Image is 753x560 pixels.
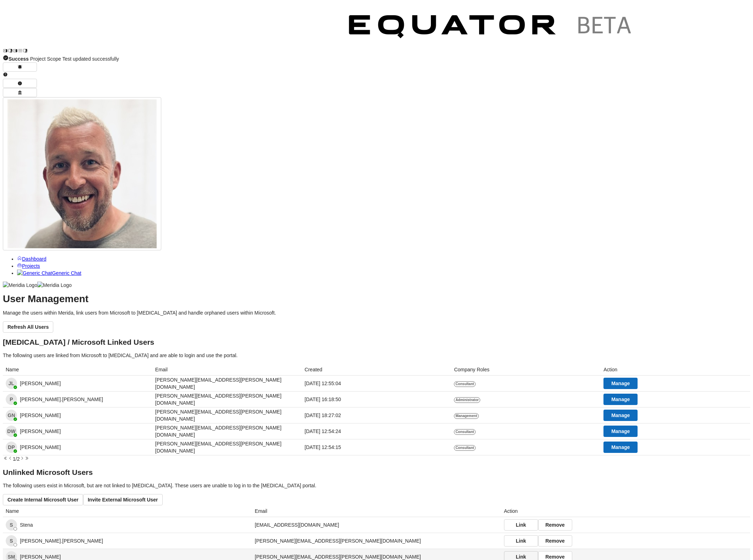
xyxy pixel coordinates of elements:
p: The following users exist in Microsoft, but are not linked to [MEDICAL_DATA]. These users are una... [3,482,750,489]
span: Graham Nicol [6,410,17,421]
td: [PERSON_NAME][EMAIL_ADDRESS][PERSON_NAME][DOMAIN_NAME] [152,392,302,407]
button: Manage [603,394,638,405]
span: [PERSON_NAME] [20,444,61,451]
h1: User Management [3,295,750,303]
button: Manage [603,378,638,389]
div: Consultant [454,429,475,435]
div: Administrator [454,397,480,403]
span: S [6,519,17,531]
button: Link [504,535,538,547]
button: Refresh All Users [3,321,53,333]
td: [DATE] 12:54:15 [302,439,451,455]
img: Meridia Logo [37,282,72,289]
button: Link [504,519,538,531]
td: [DATE] 16:18:50 [302,392,451,407]
div: available [13,433,17,437]
img: Customer Logo [337,3,646,53]
h2: Unlinked Microsoft Users [3,469,750,476]
a: Generic ChatGeneric Chat [17,270,81,276]
div: Company Roles [454,364,598,375]
div: available [13,449,17,453]
span: [PERSON_NAME] [20,428,61,435]
span: [PERSON_NAME].[PERSON_NAME] [20,396,103,403]
span: Dashboard [22,256,47,262]
div: Management [454,413,478,419]
button: Remove [538,519,572,531]
span: Project Scope Test updated successfully [9,56,119,62]
span: stephen.lochran [6,535,17,547]
button: Invite External Microsoft User [83,494,163,505]
div: available [13,417,17,421]
span: Stena [6,519,17,531]
div: Email [155,364,299,375]
span: DP [6,442,17,453]
div: Name [6,364,150,375]
span: [PERSON_NAME] [20,380,61,387]
span: S [6,535,17,547]
div: Consultant [454,445,475,451]
td: [DATE] 12:55:04 [302,376,451,392]
a: Projects [17,263,40,269]
span: [PERSON_NAME].[PERSON_NAME] [20,537,103,544]
span: Generic Chat [52,270,81,276]
td: [PERSON_NAME][EMAIL_ADDRESS][PERSON_NAME][DOMAIN_NAME] [152,407,302,423]
div: Email [255,505,498,517]
div: available [13,401,17,405]
td: [DATE] 12:54:24 [302,423,451,439]
span: P [6,394,17,405]
div: unknown [13,543,17,547]
img: Customer Logo [28,3,337,53]
div: Action [504,505,747,517]
span: John Lowe [6,378,17,389]
span: 1 / 2 [13,456,20,462]
img: Generic Chat [17,270,52,277]
h2: [MEDICAL_DATA] / Microsoft Linked Users [3,339,750,346]
td: [PERSON_NAME][EMAIL_ADDRESS][PERSON_NAME][DOMAIN_NAME] [152,439,302,455]
td: [PERSON_NAME][EMAIL_ADDRESS][PERSON_NAME][DOMAIN_NAME] [152,423,302,439]
span: Darryl Petch [6,442,17,453]
div: unknown [13,527,17,531]
span: GN [6,410,17,421]
td: [DATE] 18:27:02 [302,407,451,423]
div: Consultant [454,381,475,387]
strong: Success [9,56,29,62]
div: Name [6,505,249,517]
td: [PERSON_NAME][EMAIL_ADDRESS][PERSON_NAME][DOMAIN_NAME] [152,376,302,392]
button: Create Internal Microsoft User [3,494,83,505]
img: Meridia Logo [3,282,37,289]
p: The following users are linked from Microsoft to [MEDICAL_DATA] and are able to login and use the... [3,352,750,359]
button: Manage [603,410,638,421]
div: Created [305,364,449,375]
img: Profile Icon [7,99,157,248]
span: [PERSON_NAME] [20,412,61,419]
span: David Wicks [6,426,17,437]
span: Projects [22,263,40,269]
a: Dashboard [17,256,47,262]
button: Remove [538,535,572,547]
td: [PERSON_NAME][EMAIL_ADDRESS][PERSON_NAME][DOMAIN_NAME] [252,533,501,549]
div: Action [603,364,747,375]
span: JL [6,378,17,389]
p: Manage the users within Merida, link users from Microsoft to [MEDICAL_DATA] and handle orphaned u... [3,309,750,316]
span: DW [6,426,17,437]
button: Manage [603,442,638,453]
span: Stena [20,521,33,528]
button: Manage [603,426,638,437]
td: [EMAIL_ADDRESS][DOMAIN_NAME] [252,517,501,533]
div: available [13,386,17,389]
span: Paul.Smith [6,394,17,405]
